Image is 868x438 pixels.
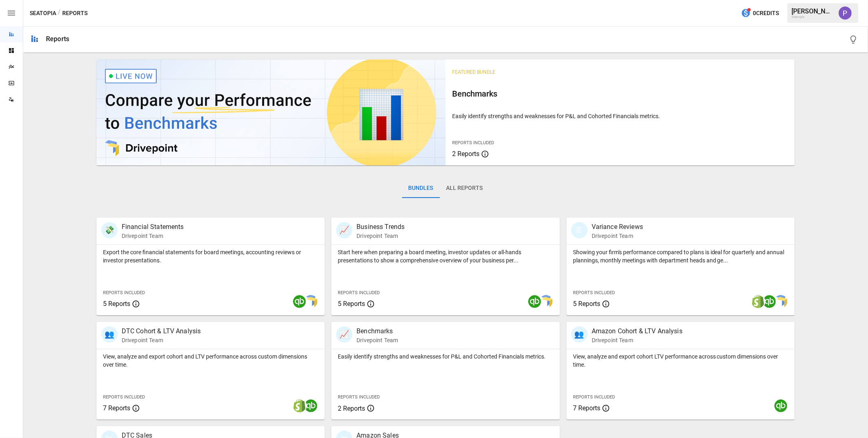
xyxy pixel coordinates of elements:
[293,399,306,412] img: shopify
[452,140,494,145] span: Reports Included
[540,295,553,308] img: smart model
[528,295,541,308] img: quickbooks
[122,336,201,344] p: Drivepoint Team
[573,352,789,369] p: View, analyze and export cohort LTV performance across custom dimensions over time.
[452,150,479,158] span: 2 Reports
[738,6,782,21] button: 0Credits
[571,326,588,343] div: 👥
[338,300,365,308] span: 5 Reports
[752,295,765,308] img: shopify
[122,222,184,232] p: Financial Statements
[356,222,404,232] p: Business Trends
[338,405,365,412] span: 2 Reports
[103,248,319,264] p: Export the core financial statements for board meetings, accounting reviews or investor presentat...
[834,2,857,24] button: Prateek Batra
[338,394,380,400] span: Reports Included
[122,326,201,336] p: DTC Cohort & LTV Analysis
[338,248,553,264] p: Start here when preparing a board meeting, investor updates or all-hands presentations to show a ...
[791,7,834,15] div: [PERSON_NAME]
[293,295,306,308] img: quickbooks
[440,178,490,198] button: All Reports
[592,336,682,344] p: Drivepoint Team
[103,290,145,295] span: Reports Included
[573,394,615,400] span: Reports Included
[402,178,440,198] button: Bundles
[101,222,118,238] div: 💸
[573,248,789,264] p: Showing your firm's performance compared to plans is ideal for quarterly and annual plannings, mo...
[103,394,145,400] span: Reports Included
[763,295,776,308] img: quickbooks
[452,87,788,100] h6: Benchmarks
[573,300,600,308] span: 5 Reports
[103,352,319,369] p: View, analyze and export cohort and LTV performance across custom dimensions over time.
[122,232,184,240] p: Drivepoint Team
[304,399,317,412] img: quickbooks
[304,295,317,308] img: smart model
[336,326,352,343] div: 📈
[356,326,398,336] p: Benchmarks
[338,352,553,361] p: Easily identify strengths and weaknesses for P&L and Cohorted Financials metrics.
[96,59,446,165] img: video thumbnail
[338,290,380,295] span: Reports Included
[573,404,600,412] span: 7 Reports
[30,8,56,18] button: Seatopia
[356,336,398,344] p: Drivepoint Team
[753,8,779,18] span: 0 Credits
[101,326,118,343] div: 👥
[592,222,643,232] p: Variance Reviews
[103,300,130,308] span: 5 Reports
[592,232,643,240] p: Drivepoint Team
[791,15,834,19] div: Seatopia
[452,112,788,120] p: Easily identify strengths and weaknesses for P&L and Cohorted Financials metrics.
[336,222,352,238] div: 📈
[839,7,852,20] img: Prateek Batra
[573,290,615,295] span: Reports Included
[774,295,787,308] img: smart model
[46,35,69,43] div: Reports
[356,232,404,240] p: Drivepoint Team
[452,69,495,75] span: Featured Bundle
[774,399,787,412] img: quickbooks
[592,326,682,336] p: Amazon Cohort & LTV Analysis
[103,404,130,412] span: 7 Reports
[571,222,588,238] div: 🗓
[58,8,61,18] div: /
